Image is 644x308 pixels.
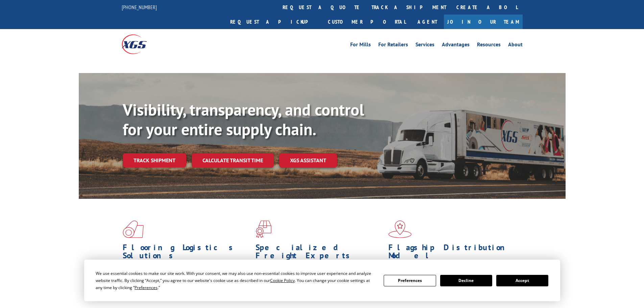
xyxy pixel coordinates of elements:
[444,15,523,29] a: Join Our Team
[388,220,412,238] img: xgs-icon-flagship-distribution-model-red
[508,42,523,49] a: About
[192,153,274,168] a: Calculate transit time
[123,220,144,238] img: xgs-icon-total-supply-chain-intelligence-red
[442,42,470,49] a: Advantages
[415,42,434,49] a: Services
[123,243,251,263] h1: Flooring Logistics Solutions
[270,278,295,283] span: Cookie Policy
[84,260,560,301] div: Cookie Consent Prompt
[477,42,501,49] a: Resources
[122,4,157,10] a: [PHONE_NUMBER]
[411,15,444,29] a: Agent
[135,285,158,290] span: Preferences
[256,220,271,238] img: xgs-icon-focused-on-flooring-red
[440,275,492,286] button: Decline
[256,243,383,263] h1: Specialized Freight Experts
[384,275,436,286] button: Preferences
[350,42,371,49] a: For Mills
[279,153,337,168] a: XGS ASSISTANT
[388,243,516,263] h1: Flagship Distribution Model
[323,15,411,29] a: Customer Portal
[96,270,376,291] div: We use essential cookies to make our site work. With your consent, we may also use non-essential ...
[123,153,186,167] a: Track shipment
[225,15,323,29] a: Request a pickup
[378,42,408,49] a: For Retailers
[123,99,364,140] b: Visibility, transparency, and control for your entire supply chain.
[496,275,548,286] button: Accept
